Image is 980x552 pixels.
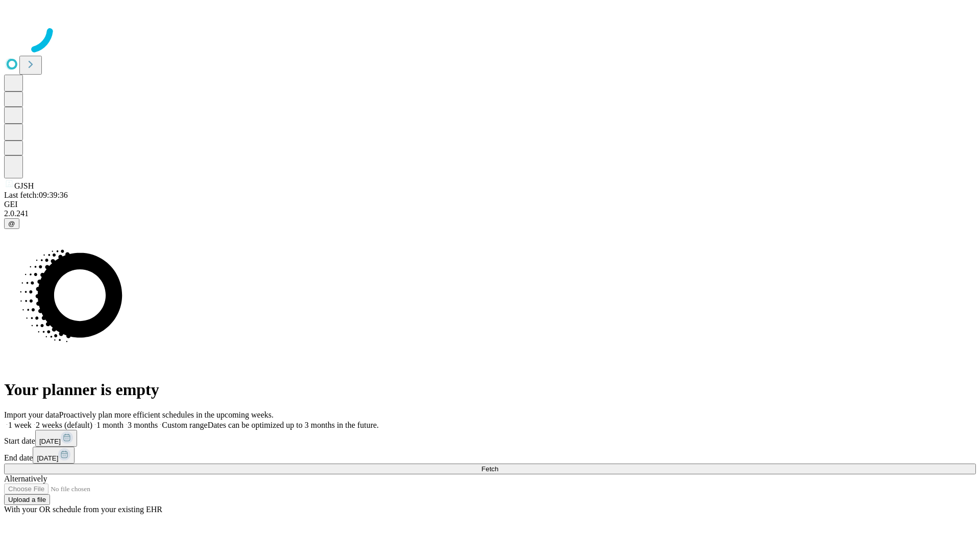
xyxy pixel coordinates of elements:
[33,447,75,464] button: [DATE]
[4,505,162,514] span: With your OR schedule from your existing EHR
[8,220,15,227] span: @
[4,447,976,464] div: End date
[4,209,976,218] div: 2.0.241
[481,465,498,473] span: Fetch
[37,454,58,462] span: [DATE]
[4,410,59,419] span: Import your data
[4,430,976,447] div: Start date
[4,464,976,474] button: Fetch
[59,410,274,419] span: Proactively plan more efficient schedules in the upcoming weeks.
[4,200,976,209] div: GEI
[36,421,92,429] span: 2 weeks (default)
[4,494,50,505] button: Upload a file
[4,191,68,199] span: Last fetch: 09:39:36
[4,218,19,229] button: @
[8,421,32,429] span: 1 week
[128,421,158,429] span: 3 months
[4,474,47,483] span: Alternatively
[14,181,34,190] span: GJSH
[96,421,124,429] span: 1 month
[35,430,77,447] button: [DATE]
[162,421,207,429] span: Custom range
[39,438,61,445] span: [DATE]
[208,421,379,429] span: Dates can be optimized up to 3 months in the future.
[4,380,976,399] h1: Your planner is empty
